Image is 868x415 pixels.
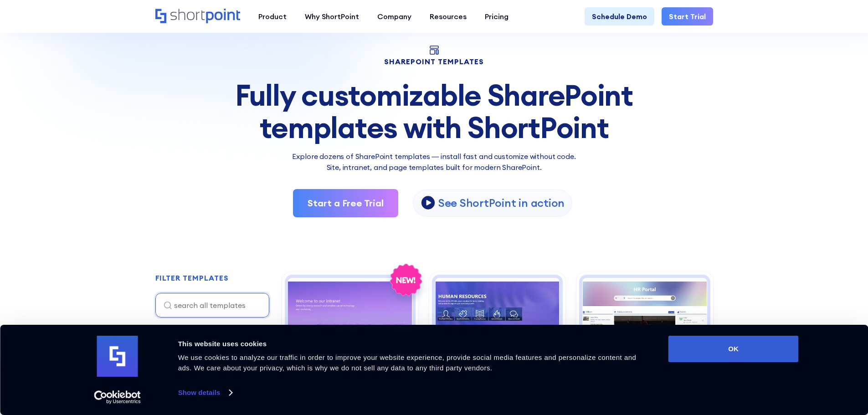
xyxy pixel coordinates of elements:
img: HR 1 – Human Resources Template: Centralize tools, policies, training, engagement, and news. [435,278,560,371]
p: Explore dozens of SharePoint templates — install fast and customize without code. Site, intranet,... [155,151,713,173]
a: Home [155,9,240,24]
a: Start a Free Trial [293,189,398,217]
h1: SHAREPOINT TEMPLATES [155,58,713,65]
a: Usercentrics Cookiebot - opens in a new window [77,390,157,404]
a: Why ShortPoint [296,7,368,26]
a: Product [249,7,296,26]
div: This website uses cookies [178,338,648,349]
img: logo [97,336,138,377]
input: search all templates [155,293,269,318]
div: Resources [430,11,467,22]
span: We use cookies to analyze our traffic in order to improve your website experience, provide social... [178,354,637,372]
a: Resources [421,7,476,26]
a: Show details [178,386,232,400]
img: HR 2 - HR Intranet Portal: Central HR hub for search, announcements, events, learning. [582,278,707,371]
h2: FILTER TEMPLATES [155,274,229,282]
div: Why ShortPoint [305,11,359,22]
div: Company [377,11,411,22]
a: open lightbox [413,190,572,217]
p: See ShortPoint in action [438,196,565,210]
button: OK [668,336,799,362]
img: Enterprise 1 – SharePoint Homepage Design: Modern intranet homepage for news, documents, and events. [288,278,412,371]
a: Company [368,7,421,26]
div: Fully customizable SharePoint templates with ShortPoint [155,79,713,143]
a: Pricing [476,7,518,26]
div: Product [258,11,287,22]
div: Pricing [485,11,508,22]
a: Start Trial [662,7,713,26]
a: Schedule Demo [585,7,654,26]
